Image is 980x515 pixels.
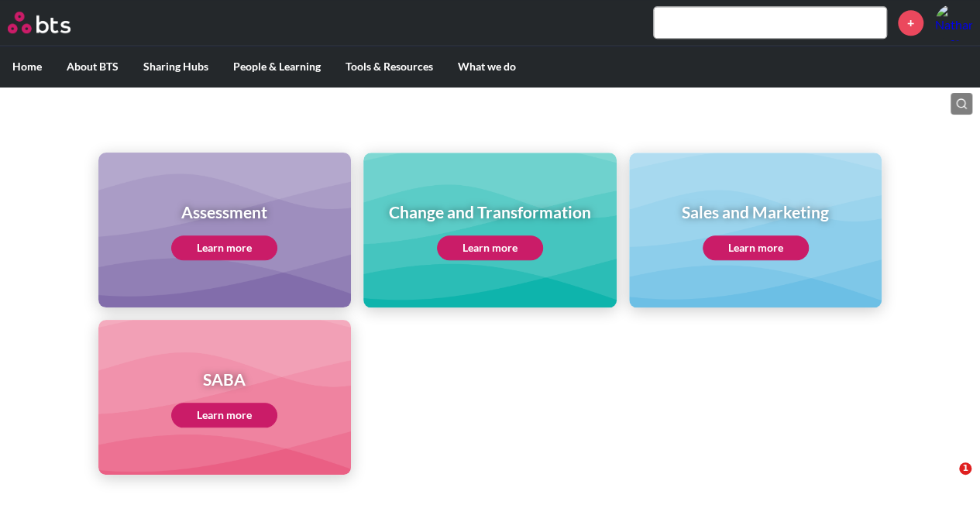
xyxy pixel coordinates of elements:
h1: SABA [171,368,277,390]
a: Learn more [171,403,277,427]
a: Learn more [703,235,809,260]
a: Learn more [171,235,277,260]
label: About BTS [54,46,131,87]
label: Tools & Resources [333,46,445,87]
a: Profile [935,4,972,41]
h1: Change and Transformation [389,201,591,223]
iframe: Intercom live chat [927,462,965,500]
img: Nathan Kass [935,4,972,41]
label: People & Learning [221,46,333,87]
h1: Sales and Marketing [682,201,829,223]
a: Go home [8,12,99,33]
img: BTS Logo [8,12,70,33]
a: Learn more [437,235,543,260]
span: 1 [959,462,971,475]
label: What we do [445,46,528,87]
label: Sharing Hubs [131,46,221,87]
h1: Assessment [171,201,277,223]
a: + [898,10,923,36]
